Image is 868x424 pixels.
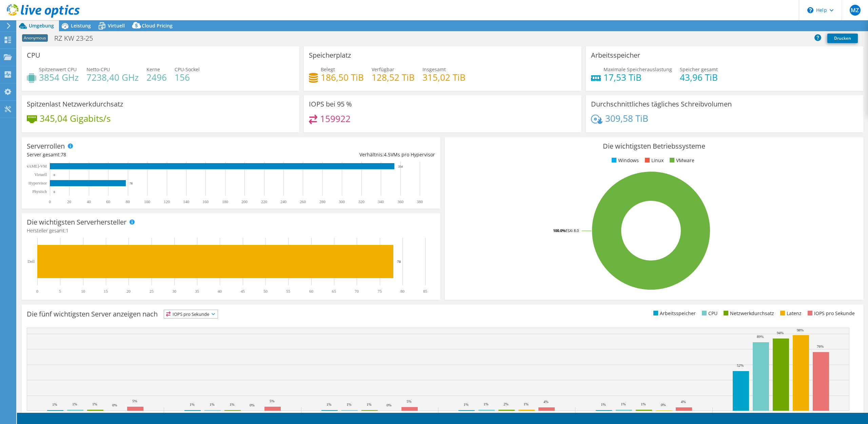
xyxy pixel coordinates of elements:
[22,34,48,42] span: Anonymous
[52,402,57,406] text: 1%
[54,173,55,177] text: 0
[355,289,359,294] text: 70
[737,363,744,367] text: 52%
[218,289,222,294] text: 40
[195,289,199,294] text: 35
[621,402,626,406] text: 1%
[130,182,133,185] text: 78
[34,172,47,177] text: Virtuell
[757,334,764,339] text: 89%
[190,402,195,406] text: 1%
[36,289,38,294] text: 0
[681,400,686,404] text: 4%
[210,402,215,406] text: 1%
[417,199,423,204] text: 380
[450,142,858,150] h3: Die wichtigsten Betriebssysteme
[321,66,335,73] span: Belegt
[231,151,435,158] div: Verhältnis: VMs pro Hypervisor
[605,115,648,122] h4: 309,58 TiB
[378,199,384,204] text: 340
[309,100,352,108] h3: IOPS bei 95 %
[778,310,802,317] li: Latenz
[108,22,125,29] span: Virtuell
[126,199,130,204] text: 80
[553,228,566,233] tspan: 100.0%
[384,151,391,158] span: 4.5
[668,157,694,164] li: VMware
[398,165,403,168] text: 354
[27,151,231,158] div: Server gesamt:
[92,402,97,406] text: 1%
[270,399,275,403] text: 5%
[32,189,47,194] text: Physisch
[39,74,79,81] h4: 3854 GHz
[777,331,784,335] text: 94%
[661,403,666,407] text: 0%
[51,35,103,42] h1: RZ KW 23-25
[300,199,306,204] text: 260
[49,199,51,204] text: 0
[261,199,267,204] text: 220
[327,402,332,406] text: 1%
[400,289,405,294] text: 80
[591,100,732,108] h3: Durchschnittliches tägliches Schreibvolumen
[797,328,804,332] text: 98%
[144,199,150,204] text: 100
[806,310,855,317] li: IOPS pro Sekunde
[680,66,718,73] span: Speicher gesamt
[807,7,813,13] svg: \n
[422,66,446,73] span: Insgesamt
[67,199,71,204] text: 20
[827,34,858,43] a: Drucken
[66,227,68,234] span: 1
[309,289,313,294] text: 60
[263,289,268,294] text: 50
[202,199,209,204] text: 160
[71,22,91,29] span: Leistung
[320,115,351,122] h4: 159922
[378,289,382,294] text: 75
[146,74,167,81] h4: 2496
[132,399,137,403] text: 5%
[286,289,290,294] text: 55
[423,289,427,294] text: 85
[27,52,40,59] h3: CPU
[112,403,117,407] text: 0%
[319,199,325,204] text: 280
[150,289,154,294] text: 25
[700,310,717,317] li: CPU
[172,289,176,294] text: 30
[81,289,85,294] text: 10
[280,199,287,204] text: 240
[339,199,345,204] text: 300
[183,199,189,204] text: 140
[87,199,91,204] text: 40
[86,66,110,73] span: Netto-CPU
[850,5,861,16] span: MZ
[544,400,549,404] text: 4%
[27,218,126,226] h3: Die wichtigsten Serverhersteller
[27,142,65,150] h3: Serverrollen
[604,74,672,81] h4: 17,53 TiB
[484,402,489,406] text: 1%
[309,52,351,59] h3: Speicherplatz
[397,199,403,204] text: 360
[722,310,774,317] li: Netzwerkdurchsatz
[28,181,47,186] text: Hypervisor
[680,74,718,81] h4: 43,96 TiB
[367,402,372,406] text: 1%
[72,402,77,406] text: 1%
[175,66,200,73] span: CPU-Sockel
[54,190,55,194] text: 0
[372,74,415,81] h4: 128,52 TiB
[230,402,235,406] text: 1%
[164,199,170,204] text: 120
[604,66,672,73] span: Maximale Speicherauslastung
[59,289,61,294] text: 5
[321,74,364,81] h4: 186,50 TiB
[652,310,696,317] li: Arbeitsspeicher
[86,74,139,81] h4: 7238,40 GHz
[347,402,352,406] text: 1%
[463,402,469,406] text: 1%
[524,402,529,406] text: 1%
